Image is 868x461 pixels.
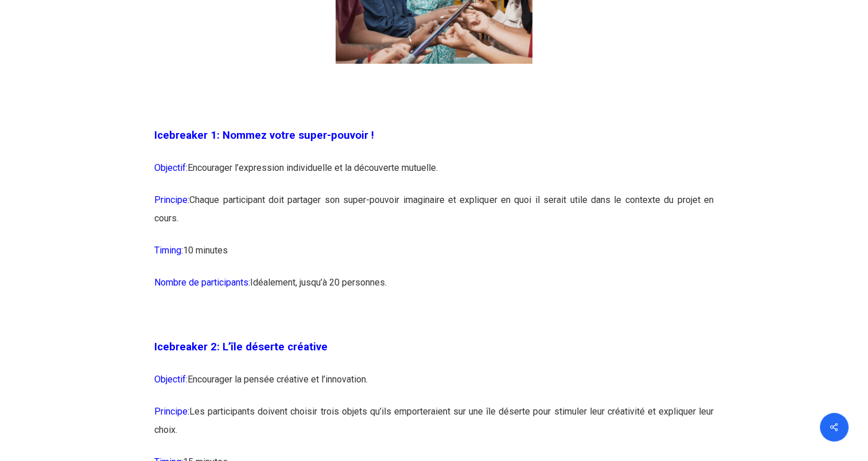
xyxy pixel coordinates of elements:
p: Encourager l’expression individuelle et la découverte mutuelle. [154,159,714,191]
p: Les participants doivent choisir trois objets qu’ils emporteraient sur une île déserte pour stimu... [154,403,714,453]
span: Icebreaker 2: L’île déserte créative [154,341,328,353]
span: Nombre de participants: [154,277,250,288]
span: Icebreaker 1: Nommez votre super-pouvoir ! [154,129,374,142]
span: Principe: [154,406,189,417]
span: Objectif: [154,162,188,173]
p: Encourager la pensée créative et l’innovation. [154,370,714,403]
p: Chaque participant doit partager son super-pouvoir imaginaire et expliquer en quoi il serait util... [154,191,714,241]
span: Principe: [154,194,189,205]
p: 10 minutes [154,241,714,274]
span: Objectif: [154,374,188,385]
p: Idéalement, jusqu’à 20 personnes. [154,274,714,306]
span: Timing: [154,245,183,256]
